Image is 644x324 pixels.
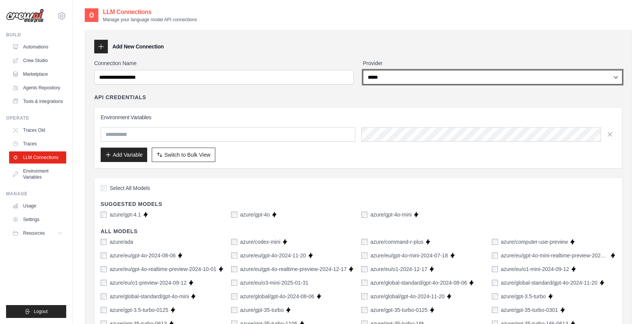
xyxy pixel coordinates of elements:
[240,265,347,273] label: azure/eu/gpt-4o-realtime-preview-2024-12-17
[370,252,448,259] label: azure/eu/gpt-4o-mini-2024-07-18
[240,293,314,300] label: azure/global/gpt-4o-2024-08-06
[240,306,284,314] label: azure/gpt-35-turbo
[23,230,45,236] span: Resources
[101,266,107,272] input: azure/eu/gpt-4o-realtime-preview-2024-10-01
[9,227,66,239] button: Resources
[101,212,107,218] input: azure/gpt-4.1
[240,252,306,259] label: azure/eu/gpt-4o-2024-11-20
[101,185,107,191] input: Select All Models
[361,212,367,218] input: azure/gpt-4o-mini
[110,306,168,314] label: azure/gpt-3.5-turbo-0125
[370,293,445,300] label: azure/global/gpt-4o-2024-11-20
[231,252,237,259] input: azure/eu/gpt-4o-2024-11-20
[34,308,48,315] span: Logout
[361,307,367,313] input: azure/gpt-35-turbo-0125
[231,239,237,245] input: azure/codex-mini
[6,305,66,318] button: Logout
[501,265,569,273] label: azure/eu/o1-mini-2024-09-12
[492,293,498,299] input: azure/gpt-3.5-turbo
[240,238,281,246] label: azure/codex-mini
[110,279,187,287] label: azure/eu/o1-preview-2024-09-12
[231,293,237,299] input: azure/global/gpt-4o-2024-08-06
[6,191,66,197] div: Manage
[9,124,66,136] a: Traces Old
[501,252,609,259] label: azure/eu/gpt-4o-mini-realtime-preview-2024-12-17
[164,151,210,159] span: Switch to Bulk View
[9,138,66,150] a: Traces
[9,213,66,226] a: Settings
[101,280,107,286] input: azure/eu/o1-preview-2024-09-12
[103,17,197,23] p: Manage your language model API connections
[152,148,215,162] button: Switch to Bulk View
[101,252,107,259] input: azure/eu/gpt-4o-2024-08-06
[501,306,558,314] label: azure/gpt-35-turbo-0301
[361,293,367,299] input: azure/global/gpt-4o-2024-11-20
[9,82,66,94] a: Agents Repository
[101,227,616,235] h4: All Models
[370,279,467,287] label: azure/global-standard/gpt-4o-2024-08-06
[501,293,546,300] label: azure/gpt-3.5-turbo
[231,212,237,218] input: azure/gpt-4o
[6,115,66,121] div: Operate
[501,238,568,246] label: azure/computer-use-preview
[94,93,146,101] h4: API Credentials
[6,32,66,38] div: Build
[501,279,597,287] label: azure/global-standard/gpt-4o-2024-11-20
[112,43,164,50] h3: Add New Connection
[9,95,66,107] a: Tools & Integrations
[6,9,44,23] img: Logo
[370,306,428,314] label: azure/gpt-35-turbo-0125
[363,59,622,67] label: Provider
[9,68,66,80] a: Marketplace
[231,280,237,286] input: azure/eu/o3-mini-2025-01-31
[361,280,367,286] input: azure/global-standard/gpt-4o-2024-08-06
[110,293,189,300] label: azure/global-standard/gpt-4o-mini
[101,114,616,121] h3: Environment Variables
[492,307,498,313] input: azure/gpt-35-turbo-0301
[361,266,367,272] input: azure/eu/o1-2024-12-17
[101,293,107,299] input: azure/global-standard/gpt-4o-mini
[101,307,107,313] input: azure/gpt-3.5-turbo-0125
[370,211,412,218] label: azure/gpt-4o-mini
[370,265,427,273] label: azure/eu/o1-2024-12-17
[231,266,237,272] input: azure/eu/gpt-4o-realtime-preview-2024-12-17
[110,184,150,192] span: Select All Models
[9,151,66,164] a: LLM Connections
[370,238,423,246] label: azure/command-r-plus
[110,265,216,273] label: azure/eu/gpt-4o-realtime-preview-2024-10-01
[240,211,270,218] label: azure/gpt-4o
[361,239,367,245] input: azure/command-r-plus
[240,279,309,287] label: azure/eu/o3-mini-2025-01-31
[9,41,66,53] a: Automations
[492,252,498,259] input: azure/eu/gpt-4o-mini-realtime-preview-2024-12-17
[231,307,237,313] input: azure/gpt-35-turbo
[103,8,197,17] h2: LLM Connections
[492,239,498,245] input: azure/computer-use-preview
[9,165,66,183] a: Environment Variables
[110,238,133,246] label: azure/ada
[492,266,498,272] input: azure/eu/o1-mini-2024-09-12
[94,59,354,67] label: Connection Name
[361,252,367,259] input: azure/eu/gpt-4o-mini-2024-07-18
[101,239,107,245] input: azure/ada
[101,148,147,162] button: Add Variable
[9,55,66,67] a: Crew Studio
[492,280,498,286] input: azure/global-standard/gpt-4o-2024-11-20
[9,200,66,212] a: Usage
[110,211,141,218] label: azure/gpt-4.1
[110,252,176,259] label: azure/eu/gpt-4o-2024-08-06
[101,200,616,208] h4: Suggested Models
